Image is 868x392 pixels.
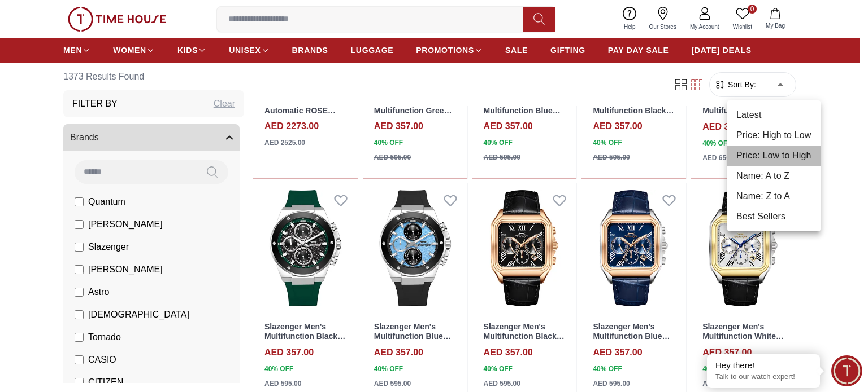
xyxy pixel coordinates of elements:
li: Name: Z to A [727,186,821,206]
li: Latest [727,105,821,125]
li: Price: High to Low [727,125,821,146]
li: Best Sellers [727,206,821,227]
p: Talk to our watch expert! [715,372,811,382]
li: Name: A to Z [727,166,821,186]
li: Price: Low to High [727,146,821,166]
div: Chat Widget [831,355,862,386]
div: Hey there! [715,360,811,371]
